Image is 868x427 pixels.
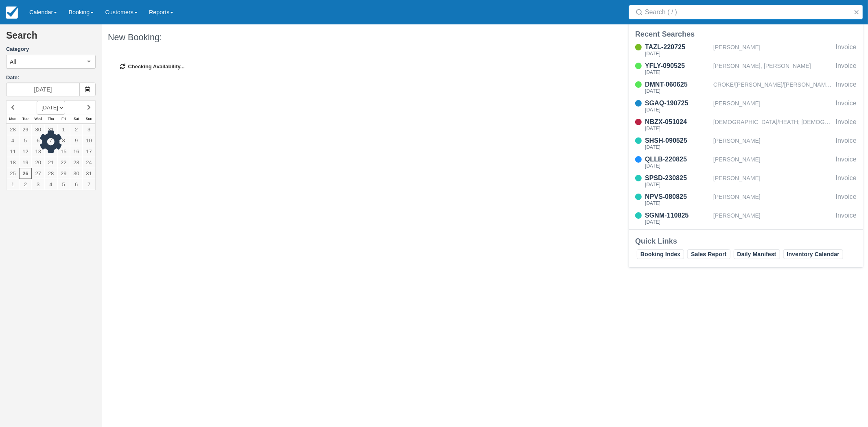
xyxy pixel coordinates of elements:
div: Quick Links [635,236,857,246]
div: [DATE] [645,107,710,112]
h2: Search [6,30,96,46]
div: [DATE] [645,70,710,75]
div: SGNM-110825 [645,211,710,220]
div: [DATE] [645,163,710,168]
a: SGAQ-190725[DATE][PERSON_NAME]Invoice [629,98,863,114]
div: [DATE] [645,145,710,150]
div: Invoice [836,42,857,58]
div: [DATE] [645,126,710,131]
div: [PERSON_NAME] [713,192,833,207]
div: Invoice [836,98,857,114]
div: [DEMOGRAPHIC_DATA]/HEATH; [DEMOGRAPHIC_DATA]/[PERSON_NAME] [713,117,833,133]
div: Recent Searches [635,29,857,39]
div: SPSD-230825 [645,173,710,183]
div: Invoice [836,117,857,133]
div: NPVS-080825 [645,192,710,202]
div: [DATE] [645,51,710,56]
div: Invoice [836,136,857,151]
a: Inventory Calendar [783,249,843,259]
a: SGNM-110825[DATE][PERSON_NAME]Invoice [629,211,863,226]
div: [PERSON_NAME] [713,98,833,114]
div: [PERSON_NAME] [713,211,833,226]
a: YFLY-090525[DATE][PERSON_NAME], [PERSON_NAME]Invoice [629,61,863,76]
a: 26 [19,168,32,179]
a: SHSH-090525[DATE][PERSON_NAME]Invoice [629,136,863,151]
div: [DATE] [645,201,710,206]
div: [PERSON_NAME] [713,42,833,58]
a: TAZL-220725[DATE][PERSON_NAME]Invoice [629,42,863,58]
div: [PERSON_NAME] [713,136,833,151]
span: All [10,58,16,66]
a: QLLB-220825[DATE][PERSON_NAME]Invoice [629,155,863,170]
div: [DATE] [645,182,710,187]
div: Invoice [836,173,857,189]
h1: New Booking: [108,33,421,42]
div: [PERSON_NAME], [PERSON_NAME] [713,61,833,76]
label: Date: [6,74,96,82]
a: Sales Report [687,249,730,259]
div: SHSH-090525 [645,136,710,146]
button: All [6,55,96,69]
div: Invoice [836,192,857,207]
div: TAZL-220725 [645,42,710,52]
label: Category [6,46,96,53]
div: [DATE] [645,89,710,94]
a: NPVS-080825[DATE][PERSON_NAME]Invoice [629,192,863,207]
div: DMNT-060625 [645,80,710,89]
a: DMNT-060625[DATE]CROKE/[PERSON_NAME]/[PERSON_NAME]/[PERSON_NAME]/[PERSON_NAME]/[PERSON_NAME]Invoice [629,80,863,95]
a: SPSD-230825[DATE][PERSON_NAME]Invoice [629,173,863,189]
div: Invoice [836,80,857,95]
div: [PERSON_NAME] [713,155,833,170]
div: NBZX-051024 [645,117,710,127]
div: [PERSON_NAME] [713,173,833,189]
div: YFLY-090525 [645,61,710,71]
div: Checking Availability... [108,51,747,83]
a: Booking Index [637,249,684,259]
div: Invoice [836,155,857,170]
div: QLLB-220825 [645,155,710,164]
a: Daily Manifest [734,249,780,259]
a: NBZX-051024[DATE][DEMOGRAPHIC_DATA]/HEATH; [DEMOGRAPHIC_DATA]/[PERSON_NAME]Invoice [629,117,863,133]
div: [DATE] [645,220,710,224]
div: Invoice [836,211,857,226]
div: CROKE/[PERSON_NAME]/[PERSON_NAME]/[PERSON_NAME]/[PERSON_NAME]/[PERSON_NAME] [713,80,833,95]
div: SGAQ-190725 [645,98,710,108]
img: checkfront-main-nav-mini-logo.png [6,7,18,19]
div: Invoice [836,61,857,76]
input: Search ( / ) [645,5,850,20]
